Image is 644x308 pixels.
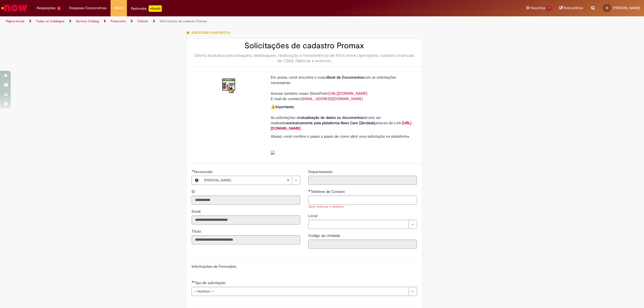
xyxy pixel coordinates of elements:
[221,77,238,94] img: Solicitações de cadastro Promax
[192,176,202,185] button: Favorecido, Visualizar este registro Isabela Cosme
[308,240,417,249] input: Código da Unidade
[192,189,196,194] label: Somente leitura - ID
[192,229,202,234] label: Somente leitura - Título
[613,6,640,10] span: [PERSON_NAME]
[271,120,411,131] a: [URL][DOMAIN_NAME]
[531,5,546,11] span: Favoritos
[192,209,202,214] label: Somente leitura - Email
[149,5,162,12] p: +GenAi
[311,189,346,194] span: Telefone de Contato
[308,220,417,229] a: Limpar campo Local
[301,115,363,120] strong: atualização de dados ou documentos
[308,196,417,205] input: Telefone de Contato
[301,96,363,101] a: [EMAIL_ADDRESS][DOMAIN_NAME]
[271,104,413,131] p: ⚠️ As solicitações de devem ser realizadas atraves do Link
[192,196,300,205] input: ID
[275,104,294,109] strong: Importante:
[36,19,64,23] a: Todos os Catálogos
[284,176,292,185] abbr: Limpar campo Favorecido
[69,5,107,11] span: Despesas Corporativas
[287,120,376,125] strong: exclusivamente pela plataforma Bees Care (Zendesk),
[328,91,367,96] a: [URL][DOMAIN_NAME]
[194,287,406,296] span: -- Nenhum --
[6,19,24,23] a: Página inicial
[4,16,425,26] ul: Trilhas de página
[308,213,319,218] span: Local
[606,6,608,10] span: IC
[191,31,230,35] span: Adicionar a Favoritos
[1,3,28,13] img: ServiceNow
[308,233,341,238] label: Somente leitura - Código da Unidade
[76,19,99,23] a: Service Catalog
[192,264,236,269] label: Informações de Formulário
[202,176,300,185] a: [PERSON_NAME]Limpar campo Favorecido
[271,134,413,155] p: Abaixo, você confere o passo a passo de como abrir uma solicitação na plataforma.
[271,75,413,101] p: Em anexo, você encontra o nosso com as orientações necessárias. Acesse também nosso SharePoint: E...
[308,233,341,238] span: Somente leitura - Código da Unidade
[160,19,207,23] a: Solicitações de cadastro Promax
[186,27,233,38] button: Adicionar a Favoritos
[192,53,417,64] div: Oferta exclusiva para bloqueio, desbloqueio, reativação e transferência de PDVs entre Operações, ...
[271,151,275,155] img: sys_attachment.do
[192,189,196,194] span: Somente leitura - ID
[564,5,583,10] span: Rascunhos
[192,209,202,214] span: Somente leitura - Email
[547,6,551,11] span: 7
[308,176,417,185] input: Departamento
[37,5,56,11] span: Requisições
[192,170,194,172] span: Obrigatório Preenchido
[559,6,583,11] a: Rascunhos
[192,215,300,225] input: Email
[308,205,417,209] div: Favor informar o telefone!
[308,189,311,192] span: Necessários
[137,19,148,23] a: Cliente
[308,169,334,174] span: Somente leitura - Departamento
[131,5,162,12] div: Padroniza
[57,6,61,11] span: 5
[192,235,300,244] input: Título
[308,169,334,174] label: Somente leitura - Departamento
[115,5,123,11] span: More
[192,229,202,234] span: Somente leitura - Título
[327,75,363,80] strong: Book de Documentos
[194,280,226,285] span: Tipo de solicitação
[204,176,287,185] span: [PERSON_NAME]
[194,169,214,174] span: Necessários - Favorecido
[111,19,126,23] a: Financeiro
[192,281,194,283] span: Necessários
[192,41,417,50] h2: Solicitações de cadastro Promax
